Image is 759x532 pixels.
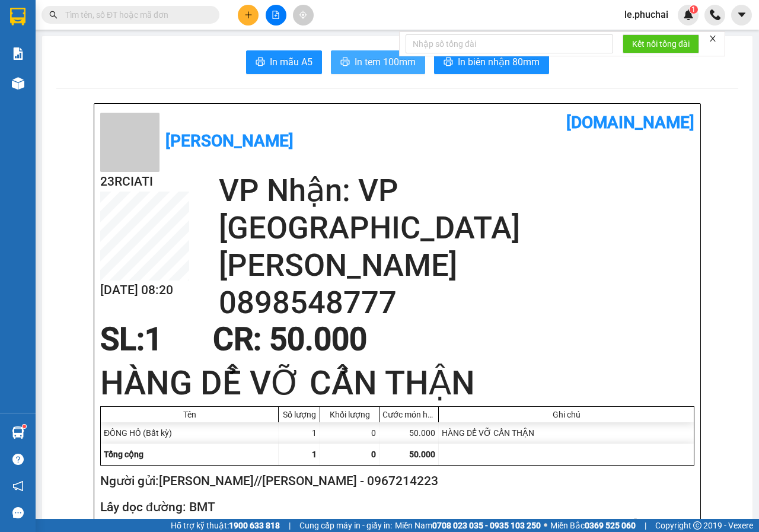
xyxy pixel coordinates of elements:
span: copyright [693,521,701,530]
h2: [DATE] 08:20 [100,281,189,300]
div: Cước món hàng [382,410,435,419]
strong: 0708 023 035 - 0935 103 250 [432,521,541,530]
span: question-circle [12,454,24,465]
span: Tổng cộng [104,450,143,459]
span: printer [444,57,453,68]
button: aim [293,5,314,26]
img: solution-icon [12,47,24,60]
img: icon-new-feature [683,9,694,20]
button: plus [238,5,259,26]
span: In tem 100mm [355,55,416,69]
button: Kết nối tổng đài [623,34,699,53]
img: phone-icon [710,9,720,20]
span: search [49,11,58,19]
h2: Lấy dọc đường: BMT [100,498,690,517]
span: Miền Bắc [550,519,636,532]
div: Số lượng [282,410,317,419]
b: [DOMAIN_NAME] [566,113,694,132]
div: LÝ [113,39,234,53]
img: logo-vxr [10,8,25,26]
span: printer [256,57,265,68]
div: 50.000 [379,422,439,444]
strong: 1900 633 818 [229,521,280,530]
span: close [709,34,717,43]
div: Tên [104,410,275,419]
span: 1 [312,450,317,459]
span: notification [12,480,24,492]
sup: 1 [23,425,26,428]
button: file-add [266,5,286,26]
span: | [645,519,646,532]
div: 0708233456 [10,53,105,69]
button: printerIn tem 100mm [331,50,425,74]
span: message [12,507,24,518]
input: Tìm tên, số ĐT hoặc mã đơn [65,8,205,21]
span: In mẫu A5 [270,55,312,69]
span: In biên nhận 80mm [458,55,540,69]
div: BX Phía Bắc BMT [10,10,105,39]
span: SL: [100,321,145,358]
div: 0918007555 [113,53,234,69]
strong: 0369 525 060 [585,521,636,530]
span: 1 [145,321,162,358]
button: printerIn mẫu A5 [246,50,322,74]
span: Nhận: [113,11,142,24]
input: Nhập số tổng đài [406,34,613,53]
div: Khối lượng [323,410,376,419]
span: BMT [27,69,65,90]
h2: 23RCIATI [100,172,189,192]
b: [PERSON_NAME] [165,131,294,151]
span: Gửi: [10,11,28,24]
h2: VP Nhận: VP [GEOGRAPHIC_DATA] [219,172,694,247]
button: caret-down [731,5,752,26]
img: warehouse-icon [12,77,24,90]
div: 1 [279,422,320,444]
div: SƠN [10,39,105,53]
div: VP [GEOGRAPHIC_DATA] [113,10,234,39]
div: 0 [320,422,379,444]
span: plus [244,11,253,19]
div: HÀNG DỂ VỠ CẨN THẬN [439,422,694,444]
sup: 1 [690,5,698,14]
img: warehouse-icon [12,426,24,439]
span: CR : 50.000 [213,321,367,358]
span: Miền Nam [395,519,541,532]
div: ĐỒNG HỒ (Bất kỳ) [101,422,279,444]
h2: [PERSON_NAME] [219,247,694,284]
h2: Người gửi: [PERSON_NAME]//[PERSON_NAME] - 0967214223 [100,472,690,491]
span: DĐ: [10,76,27,88]
span: 50.000 [409,450,435,459]
span: ⚪️ [544,523,547,528]
span: Cung cấp máy in - giấy in: [299,519,392,532]
h2: 0898548777 [219,284,694,321]
span: 1 [691,5,696,14]
span: | [289,519,291,532]
span: printer [340,57,350,68]
span: file-add [272,11,280,19]
span: Hỗ trợ kỹ thuật: [171,519,280,532]
span: 0 [371,450,376,459]
span: Kết nối tổng đài [632,37,690,50]
div: Ghi chú [442,410,691,419]
button: printerIn biên nhận 80mm [434,50,549,74]
span: caret-down [736,9,747,20]
span: aim [299,11,307,19]
h1: HÀNG DỂ VỠ CẨN THẬN [100,360,694,406]
span: le.phuchai [615,7,678,22]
